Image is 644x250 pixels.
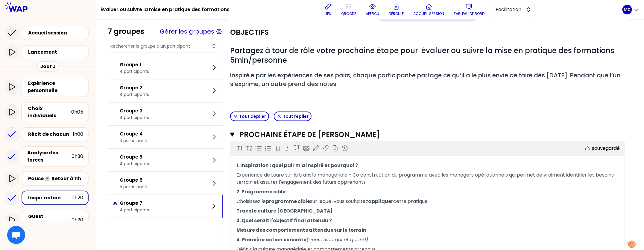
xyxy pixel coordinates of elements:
[37,61,59,72] div: Jour J
[108,27,144,36] div: 7 groupes
[120,61,149,68] p: Groupe 1
[110,43,210,49] input: Rechercher le groupe d'un participant
[120,68,149,74] p: 4 participants
[120,91,149,97] p: 4 participants
[72,216,83,224] div: 0h20
[622,5,639,14] button: MC
[120,115,149,121] p: 4 participants
[393,198,429,205] span: cette pratique.
[266,198,310,205] span: programme cible
[366,11,379,16] p: aperçu
[236,217,332,224] span: 3. Quel serait l'objectif final attendu ?
[306,236,368,243] span: (quoi, avec qui et quand)
[28,105,71,119] div: Choix individuels
[237,144,242,153] p: T1
[236,227,366,234] span: Mesure des comportements attendus sur le terrain
[230,112,269,121] button: Tout déplier
[28,131,73,138] div: Récit de chacun
[120,130,148,138] p: Groupe 4
[73,131,83,138] div: 1h00
[120,207,149,213] p: 4 participants
[246,144,253,153] p: T2
[28,29,86,37] div: Accueil session
[120,84,149,91] p: Groupe 2
[341,11,356,16] p: QRCODE
[274,112,312,121] button: Tout replier
[368,198,393,205] span: appliquer
[230,28,269,37] h2: Objectifs
[236,198,266,205] span: Choisissez le
[120,200,149,207] p: Groupe 7
[496,6,523,13] span: Facilitation
[236,236,306,243] span: 4. Première action concrète
[120,153,149,161] p: Groupe 5
[28,175,83,182] div: Pause ☕️ Retour à 11h
[411,1,446,19] button: Accueil session
[28,49,86,56] div: Lancement
[7,226,25,244] div: Ouvrir le chat
[230,71,622,88] span: Inspiré.e par les expériences de ses pairs, chaque participant·e partage ce qu’il a le plus envie...
[120,138,148,144] p: 3 participants
[120,161,149,167] p: 4 participants
[236,171,615,186] span: Expérience de Laure sur la transfo manageriale - Co construction du programme avec les managers o...
[28,194,72,201] div: Inspir'action
[389,11,404,16] p: Déroulé
[120,177,148,184] p: Groupe 6
[339,1,359,19] button: QRCODE
[322,1,334,19] button: lien
[230,46,616,65] span: Partagez à tour de rôle votre prochaine étape pour évaluer ou suivre la mise en pratique des form...
[454,11,484,16] p: Tableau de bord
[592,145,620,152] p: sauvegardé
[120,184,148,190] p: 5 participants
[28,80,83,94] div: Expérience personnelle
[27,149,72,164] div: Analyse des forces
[492,2,535,17] button: Facilitation
[71,109,83,116] div: 0h05
[230,130,625,139] button: Prochaine étape de [PERSON_NAME]
[325,11,331,16] p: lien
[72,194,83,201] div: 0h20
[28,213,72,227] div: Guest experience
[236,162,358,169] span: 1. Inspiration : quel pair m'a inspiré et pourquoi ?
[236,207,333,214] span: Transfo culture [GEOGRAPHIC_DATA]
[310,198,368,205] span: sur lequel vous souhaitez
[72,153,83,160] div: 0h30
[451,1,487,19] button: Tableau de bord
[236,188,285,195] span: 2. Programme cible
[624,7,631,13] p: MC
[160,27,214,36] button: Gérer les groupes
[239,130,602,139] h3: Prochaine étape de [PERSON_NAME]
[386,1,406,19] button: Déroulé
[120,107,149,115] p: Groupe 3
[413,11,444,16] p: Accueil session
[363,1,382,19] button: aperçu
